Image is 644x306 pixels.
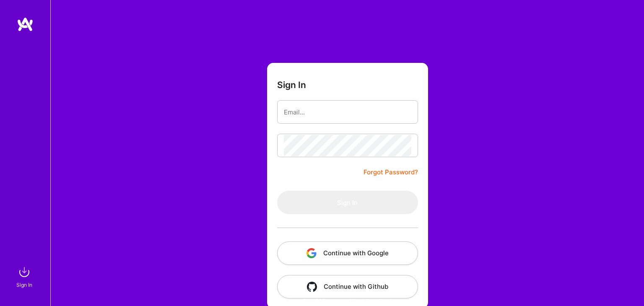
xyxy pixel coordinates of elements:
a: sign inSign In [18,264,33,289]
img: sign in [16,264,33,280]
div: Sign In [16,280,32,289]
h3: Sign In [277,80,306,90]
button: Continue with Github [277,275,418,298]
a: Forgot Password? [364,167,418,177]
img: icon [307,282,317,292]
img: logo [17,17,34,32]
button: Sign In [277,191,418,214]
img: icon [306,248,317,258]
input: Email... [284,101,411,123]
button: Continue with Google [277,241,418,265]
